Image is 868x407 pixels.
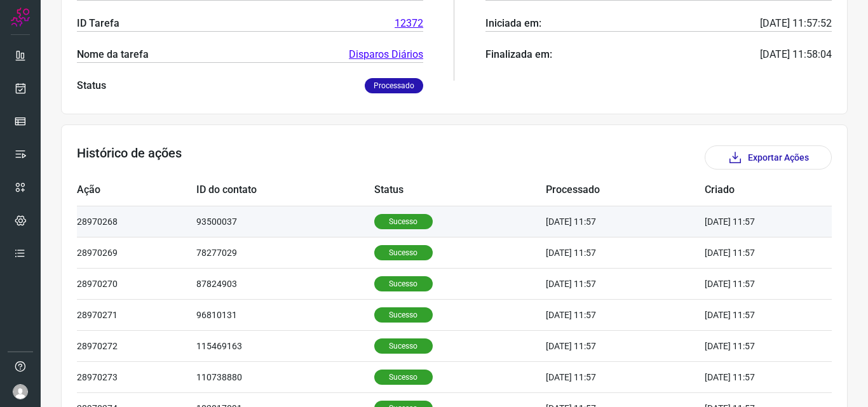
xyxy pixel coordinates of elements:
[374,370,433,385] p: Sucesso
[196,237,374,268] td: 78277029
[77,330,196,361] td: 28970272
[705,145,832,170] button: Exportar Ações
[546,206,705,237] td: [DATE] 11:57
[77,299,196,330] td: 28970271
[705,175,794,206] td: Criado
[546,175,705,206] td: Processado
[374,245,433,260] p: Sucesso
[196,330,374,361] td: 115469163
[374,307,433,323] p: Sucesso
[705,330,794,361] td: [DATE] 11:57
[485,47,552,62] p: Finalizada em:
[349,47,423,62] a: Disparos Diários
[760,47,832,62] p: [DATE] 11:58:04
[760,16,832,31] p: [DATE] 11:57:52
[395,16,423,31] a: 12372
[705,206,794,237] td: [DATE] 11:57
[13,384,28,399] img: avatar-user-boy.jpg
[77,206,196,237] td: 28970268
[77,175,196,206] td: Ação
[196,175,374,206] td: ID do contato
[546,361,705,392] td: [DATE] 11:57
[485,16,541,31] p: Iniciada em:
[546,268,705,299] td: [DATE] 11:57
[705,268,794,299] td: [DATE] 11:57
[196,299,374,330] td: 96810131
[705,299,794,330] td: [DATE] 11:57
[77,237,196,268] td: 28970269
[546,237,705,268] td: [DATE] 11:57
[77,268,196,299] td: 28970270
[705,361,794,392] td: [DATE] 11:57
[77,145,182,170] h3: Histórico de ações
[77,47,149,62] p: Nome da tarefa
[705,237,794,268] td: [DATE] 11:57
[546,330,705,361] td: [DATE] 11:57
[77,16,119,31] p: ID Tarefa
[196,206,374,237] td: 93500037
[546,299,705,330] td: [DATE] 11:57
[196,361,374,392] td: 110738880
[365,78,423,93] p: Processado
[374,338,433,354] p: Sucesso
[196,268,374,299] td: 87824903
[11,8,30,27] img: Logo
[374,214,433,229] p: Sucesso
[374,276,433,291] p: Sucesso
[374,175,546,206] td: Status
[77,361,196,392] td: 28970273
[77,78,106,93] p: Status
